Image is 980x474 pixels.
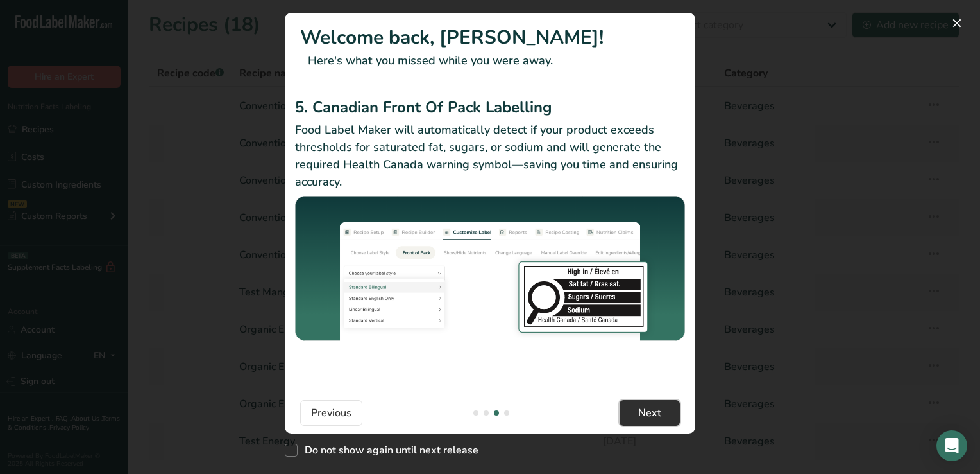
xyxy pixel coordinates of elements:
[295,196,685,343] img: Canadian Front Of Pack Labelling
[298,444,478,457] span: Do not show again until next release
[311,405,351,421] span: Previous
[638,405,661,421] span: Next
[300,400,362,426] button: Previous
[620,400,680,426] button: Next
[300,23,680,52] h1: Welcome back, [PERSON_NAME]!
[300,52,680,69] p: Here's what you missed while you were away.
[936,430,967,461] div: Open Intercom Messenger
[295,96,685,119] h2: 5. Canadian Front Of Pack Labelling
[295,121,685,191] p: Food Label Maker will automatically detect if your product exceeds thresholds for saturated fat, ...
